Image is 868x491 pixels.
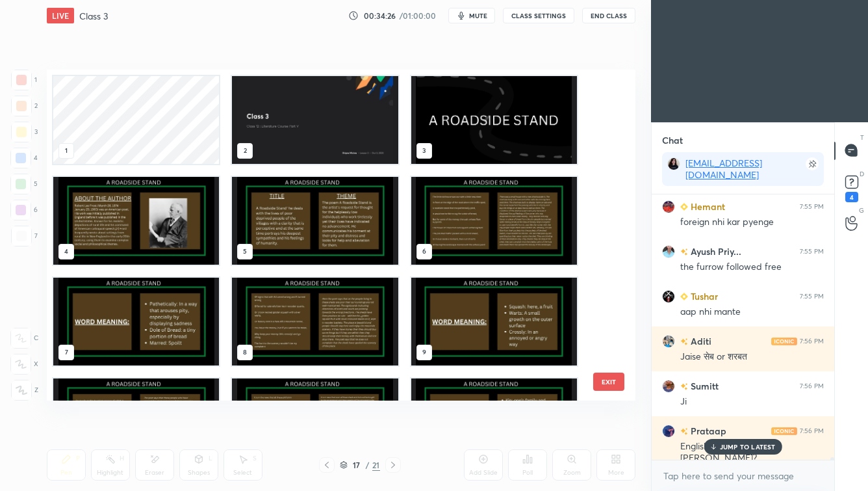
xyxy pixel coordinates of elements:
[680,306,824,319] div: aap nhi mante
[845,192,858,202] div: 4
[667,157,680,170] img: 1759036fb86c4305ac11592cdf7cb422.jpg
[662,424,675,437] img: 5451fa1f727747568b1c969a444b210f.jpg
[800,292,824,300] div: 7:55 PM
[680,261,824,274] div: the furrow followed free
[680,395,824,408] div: Ji
[11,122,38,142] div: 3
[688,334,711,348] h6: Aditi
[372,459,380,471] div: 21
[350,461,363,469] div: 17
[79,10,108,22] h4: Class 3
[859,206,864,215] p: G
[11,380,38,401] div: Z
[688,379,719,393] h6: Sumitt
[720,443,776,451] p: JUMP TO LATEST
[860,169,864,179] p: D
[47,70,613,401] div: grid
[771,337,797,345] img: iconic-light.a09c19a4.png
[448,8,495,23] button: mute
[411,277,577,365] img: 1759499600LYNOU0.pdf
[232,176,398,264] img: 1759499600LYNOU0.pdf
[411,76,577,164] img: 1759499600LYNOU0.pdf
[11,96,38,116] div: 2
[469,11,487,20] span: mute
[10,148,38,168] div: 4
[688,200,725,213] h6: Hemant
[680,248,688,256] img: no-rating-badge.077c3623.svg
[662,245,675,258] img: b09d3953d84d4932a936b146dab42f59.jpg
[411,378,577,466] img: 1759499600LYNOU0.pdf
[662,200,675,213] img: 5e8ec6b9c11c40d2824a3cb3b5487285.jpg
[652,194,834,460] div: grid
[11,226,38,246] div: 7
[53,176,219,264] img: 1759499600LYNOU0.pdf
[685,157,762,181] a: [EMAIL_ADDRESS][DOMAIN_NAME]
[366,461,370,469] div: /
[800,382,824,390] div: 7:56 PM
[800,427,824,434] div: 7:56 PM
[593,373,624,391] button: EXIT
[680,293,688,300] img: Learner_Badge_beginner_1_8b307cf2a0.svg
[10,328,38,349] div: C
[680,351,824,364] div: Jaise सेब or शरबत
[53,378,219,466] img: 1759499600LYNOU0.pdf
[680,440,824,465] div: English ka politics [PERSON_NAME]?
[53,277,219,365] img: 1759499600LYNOU0.pdf
[232,76,398,164] img: 1c1ae3b6-a060-11f0-b476-e6b0d0a4412a.jpg
[800,202,824,210] div: 7:55 PM
[10,354,38,375] div: X
[688,245,741,258] h6: Ayush Priy...
[688,424,726,438] h6: Prataap
[688,289,718,303] h6: Tushar
[680,203,688,211] img: Learner_Badge_beginner_1_8b307cf2a0.svg
[860,133,864,142] p: T
[232,378,398,466] img: 1759499600LYNOU0.pdf
[800,247,824,255] div: 7:55 PM
[800,337,824,345] div: 7:56 PM
[47,8,74,23] div: LIVE
[652,123,693,157] p: Chat
[662,334,675,347] img: 82604743a4934b05ac4fae051c220ba2.jpg
[582,8,635,23] button: End Class
[771,427,797,434] img: iconic-light.a09c19a4.png
[662,379,675,392] img: 0ca7736864334caa9af58ad96e4d60be.jpg
[11,70,37,90] div: 1
[503,8,574,23] button: CLASS SETTINGS
[680,338,688,345] img: no-rating-badge.077c3623.svg
[680,383,688,390] img: no-rating-badge.077c3623.svg
[10,200,38,220] div: 6
[680,216,824,229] div: foreign nhi kar pyenge
[232,277,398,365] img: 1759499600LYNOU0.pdf
[662,289,675,302] img: b6fe3ebf4f7940fd86dcc0f9342b8396.jpg
[680,428,688,435] img: no-rating-badge.077c3623.svg
[10,174,38,194] div: 5
[411,176,577,264] img: 1759499600LYNOU0.pdf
